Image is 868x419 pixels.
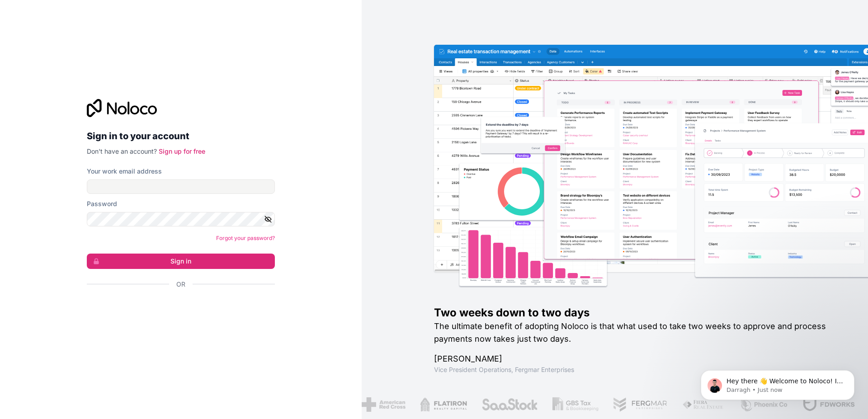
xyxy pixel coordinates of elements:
[434,306,839,320] h1: Two weeks down to two days
[87,199,117,208] label: Password
[159,147,205,155] a: Sign up for free
[87,254,275,269] button: Sign in
[362,397,406,412] img: /assets/american-red-cross-BAupjrZR.png
[87,128,275,144] h2: Sign in to your account
[434,365,839,374] h1: Vice President Operations , Fergmar Enterprises
[87,147,157,155] span: Don't have an account?
[87,179,275,194] input: Email address
[420,397,467,412] img: /assets/flatiron-C8eUkumj.png
[687,351,868,414] iframe: Intercom notifications message
[434,353,839,365] h1: [PERSON_NAME]
[552,397,599,412] img: /assets/gbstax-C-GtDUiK.png
[613,397,668,412] img: /assets/fergmar-CudnrXN5.png
[87,167,162,176] label: Your work email address
[682,397,725,412] img: /assets/fiera-fwj2N5v4.png
[176,280,185,289] span: Or
[87,212,275,226] input: Password
[87,299,268,319] div: Zaloguj się przez Google. Otwiera się w nowej karcie
[82,299,272,319] iframe: Przycisk Zaloguj się przez Google
[216,235,275,241] a: Forgot your password?
[481,397,538,412] img: /assets/saastock-C6Zbiodz.png
[434,320,839,345] h2: The ultimate benefit of adopting Noloco is that what used to take two weeks to approve and proces...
